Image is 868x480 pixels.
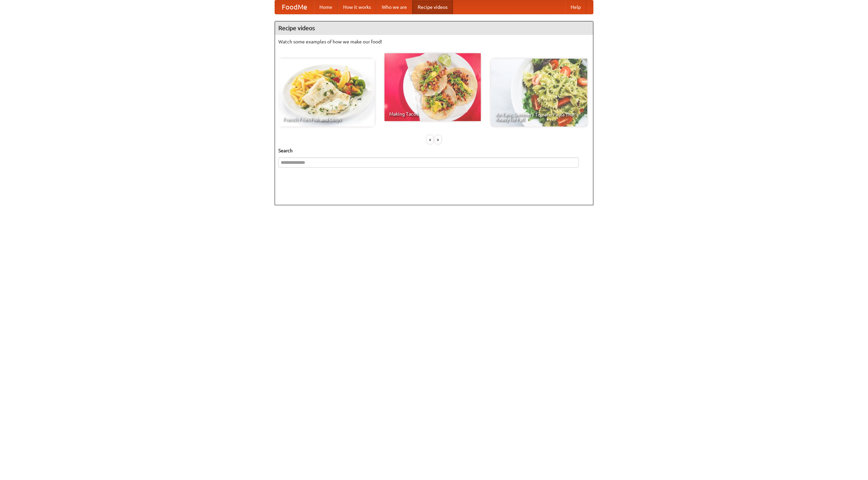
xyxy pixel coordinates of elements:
[278,147,590,154] h5: Search
[376,0,412,14] a: Who we are
[389,112,476,116] span: Making Tacos
[314,0,338,14] a: Home
[496,112,583,122] span: An Easy, Summery Tomato Pasta That's Ready for Fall
[275,21,593,35] h4: Recipe videos
[278,59,375,127] a: French Fries Fish and Chips
[278,38,590,45] p: Watch some examples of how we make our food!
[435,135,441,144] div: »
[412,0,453,14] a: Recipe videos
[283,117,370,122] span: French Fries Fish and Chips
[338,0,376,14] a: How it works
[491,59,587,127] a: An Easy, Summery Tomato Pasta That's Ready for Fall
[275,0,314,14] a: FoodMe
[384,53,481,121] a: Making Tacos
[427,135,433,144] div: «
[565,0,586,14] a: Help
